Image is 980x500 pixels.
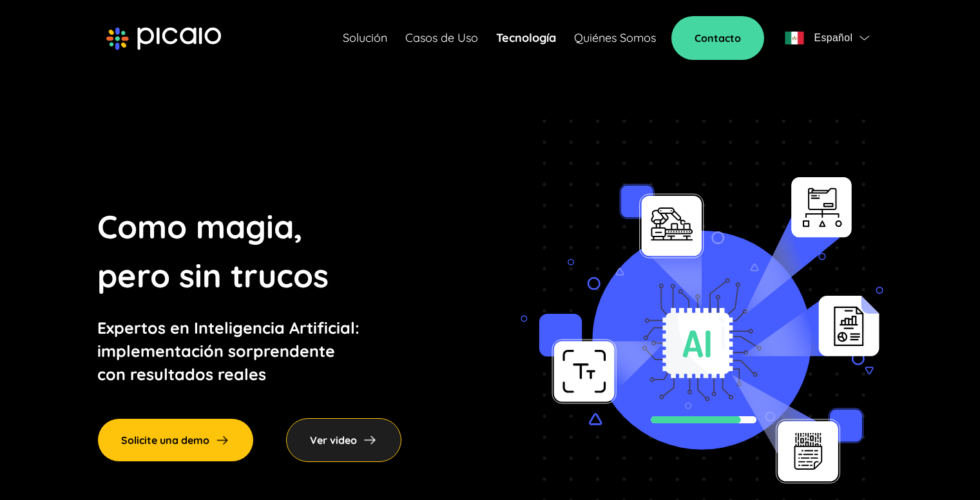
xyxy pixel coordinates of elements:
a: Solución [343,29,387,47]
a: Casos de Uso [405,29,478,47]
img: flag [785,32,804,44]
p: Como magia, pero sin trucos [97,202,401,300]
a: Solicite una demo [97,418,254,462]
img: arrow-right [362,432,378,448]
a: Tecnología [496,29,556,47]
div: Ver video [286,418,401,462]
img: arrow-right [215,432,230,448]
span: Español [814,29,852,47]
a: Quiénes Somos [574,29,656,47]
img: picaio-logo [106,27,221,50]
button: flagEspañolflag [780,25,874,51]
a: Contacto [671,16,764,60]
img: flag [860,35,869,41]
p: Expertos en Inteligencia Artificial: implementación sorprendente con resultados reales [97,316,401,386]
